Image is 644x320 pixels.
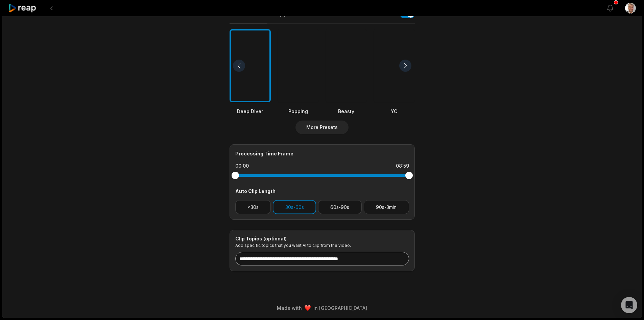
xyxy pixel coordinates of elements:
button: 30s-60s [273,200,316,214]
button: Caption presets [230,10,267,23]
div: 00:00 [235,163,249,169]
button: More Presets [295,121,349,134]
button: 90s-3min [364,200,409,214]
div: Deep Diver [230,108,271,115]
div: Processing Time Frame [235,150,409,157]
div: Clip Topics (optional) [235,236,409,242]
div: Beasty [326,108,367,115]
div: Open Intercom Messenger [621,297,637,313]
div: 08:59 [396,163,409,169]
p: Add specific topics that you want AI to clip from the video. [235,243,409,248]
div: Made with in [GEOGRAPHIC_DATA] [8,304,636,312]
div: YC [374,108,415,115]
button: 60s-90s [318,200,362,214]
button: My presets [276,10,302,23]
div: Auto Clip Length [235,188,409,195]
button: <30s [235,200,271,214]
div: Popping [278,108,319,115]
img: heart emoji [305,305,311,311]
